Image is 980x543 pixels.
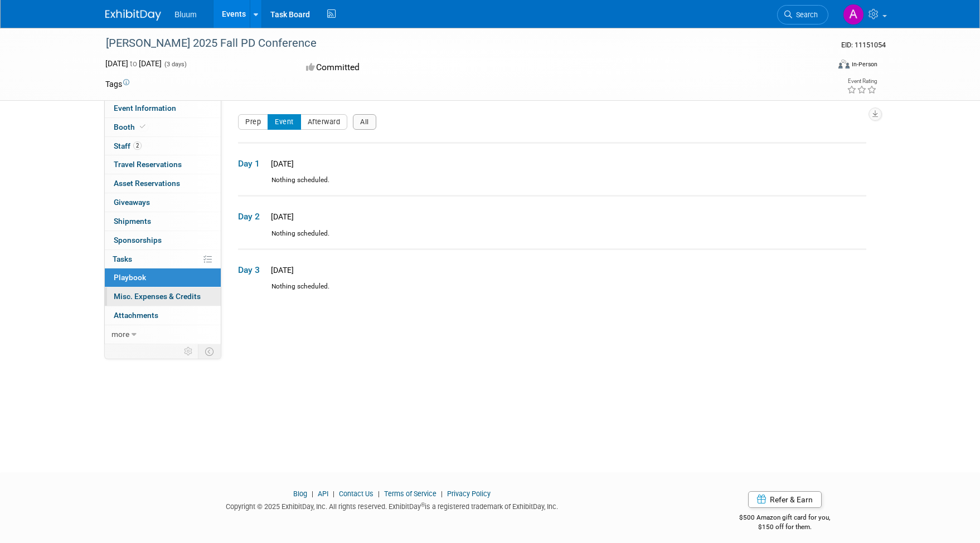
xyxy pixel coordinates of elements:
div: Event Rating [847,79,877,84]
span: Bluum [174,10,197,19]
div: In-Person [851,60,877,69]
span: Sponsorships [114,236,162,244]
a: Tasks [105,250,221,268]
span: Day 1 [238,158,266,170]
div: Nothing scheduled. [238,229,866,248]
span: Playbook [114,273,146,282]
sup: ® [421,502,425,508]
a: Attachments [105,306,221,325]
td: Toggle Event Tabs [198,344,221,359]
span: Booth [114,123,148,131]
td: Personalize Event Tab Strip [179,344,198,359]
img: Alan Sherbourne [843,4,864,25]
a: Giveaways [105,193,221,212]
a: Sponsorships [105,231,221,250]
span: Misc. Expenses & Credits [114,292,201,301]
span: (3 days) [163,61,187,68]
span: | [438,490,445,498]
span: [DATE] [268,212,294,221]
span: [DATE] [DATE] [105,59,162,68]
a: Event Information [105,99,221,118]
span: [DATE] [268,266,294,275]
a: Asset Reservations [105,174,221,193]
span: | [309,490,316,498]
span: 2 [133,141,142,150]
button: All [353,114,376,130]
div: $500 Amazon gift card for you, [695,506,875,531]
a: Refer & Earn [748,491,822,508]
a: Blog [293,490,307,498]
span: Staff [114,141,142,150]
span: Giveaways [114,198,150,207]
div: Committed [303,58,549,77]
a: Privacy Policy [447,490,491,498]
td: Tags [105,79,129,90]
img: ExhibitDay [105,9,161,21]
div: $150 off for them. [695,522,875,532]
span: Day 3 [238,264,266,276]
a: more [105,325,221,344]
a: Contact Us [339,490,373,498]
a: Staff2 [105,137,221,155]
span: | [375,490,382,498]
i: Booth reservation complete [140,124,145,130]
a: Shipments [105,212,221,231]
span: to [128,59,139,68]
div: Event Format [763,58,877,75]
span: Asset Reservations [114,179,180,188]
button: Afterward [300,114,348,130]
span: Search [792,11,818,19]
span: Event ID: 11151054 [841,41,886,49]
span: Travel Reservations [114,160,182,169]
span: Shipments [114,217,151,226]
span: Event Information [114,104,176,112]
a: Terms of Service [384,490,436,498]
span: Attachments [114,311,158,320]
button: Prep [238,114,268,130]
a: Booth [105,118,221,136]
img: Format-Inperson.png [838,60,850,69]
span: Day 2 [238,211,266,223]
span: | [330,490,337,498]
a: Travel Reservations [105,155,221,174]
a: API [318,490,328,498]
div: Nothing scheduled. [238,282,866,301]
div: [PERSON_NAME] 2025 Fall PD Conference [102,33,812,53]
div: Nothing scheduled. [238,175,866,195]
a: Playbook [105,268,221,287]
span: Tasks [113,255,132,263]
a: Search [777,5,828,25]
button: Event [268,114,301,130]
span: [DATE] [268,159,294,168]
div: Copyright © 2025 ExhibitDay, Inc. All rights reserved. ExhibitDay is a registered trademark of Ex... [105,499,678,512]
a: Misc. Expenses & Credits [105,287,221,306]
span: more [111,330,129,339]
